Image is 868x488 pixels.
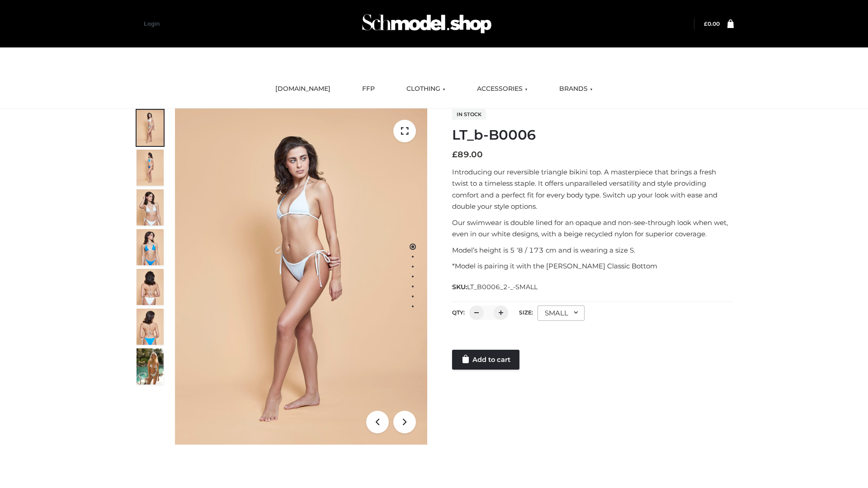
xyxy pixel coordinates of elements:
[452,166,734,212] p: Introducing our reversible triangle bikini top. A masterpiece that brings a fresh twist to a time...
[452,217,734,240] p: Our swimwear is double lined for an opaque and non-see-through look when wet, even in our white d...
[452,309,465,316] label: QTY:
[704,20,720,27] bdi: 0.00
[519,309,533,316] label: Size:
[552,79,599,99] a: BRANDS
[470,79,534,99] a: ACCESSORIES
[355,79,382,99] a: FFP
[452,282,538,292] span: SKU:
[452,127,734,143] h1: LT_b-B0006
[452,350,519,370] a: Add to cart
[144,20,160,27] a: Login
[269,79,337,99] a: [DOMAIN_NAME]
[137,110,164,146] img: ArielClassicBikiniTop_CloudNine_AzureSky_OW114ECO_1-scaled.jpg
[137,150,164,186] img: ArielClassicBikiniTop_CloudNine_AzureSky_OW114ECO_2-scaled.jpg
[137,309,164,345] img: ArielClassicBikiniTop_CloudNine_AzureSky_OW114ECO_8-scaled.jpg
[175,108,427,445] img: ArielClassicBikiniTop_CloudNine_AzureSky_OW114ECO_1
[137,348,164,385] img: Arieltop_CloudNine_AzureSky2.jpg
[452,109,486,120] span: In stock
[137,189,164,225] img: ArielClassicBikiniTop_CloudNine_AzureSky_OW114ECO_3-scaled.jpg
[452,150,483,160] bdi: 89.00
[538,305,585,321] div: SMALL
[704,20,708,27] span: £
[137,269,164,305] img: ArielClassicBikiniTop_CloudNine_AzureSky_OW114ECO_7-scaled.jpg
[467,283,538,291] span: LT_B0006_2-_-SMALL
[400,79,452,99] a: CLOTHING
[452,150,458,160] span: £
[137,229,164,265] img: ArielClassicBikiniTop_CloudNine_AzureSky_OW114ECO_4-scaled.jpg
[704,20,720,27] a: £0.00
[359,6,495,42] img: Schmodel Admin 964
[452,244,734,256] p: Model’s height is 5 ‘8 / 173 cm and is wearing a size S.
[452,260,734,272] p: *Model is pairing it with the [PERSON_NAME] Classic Bottom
